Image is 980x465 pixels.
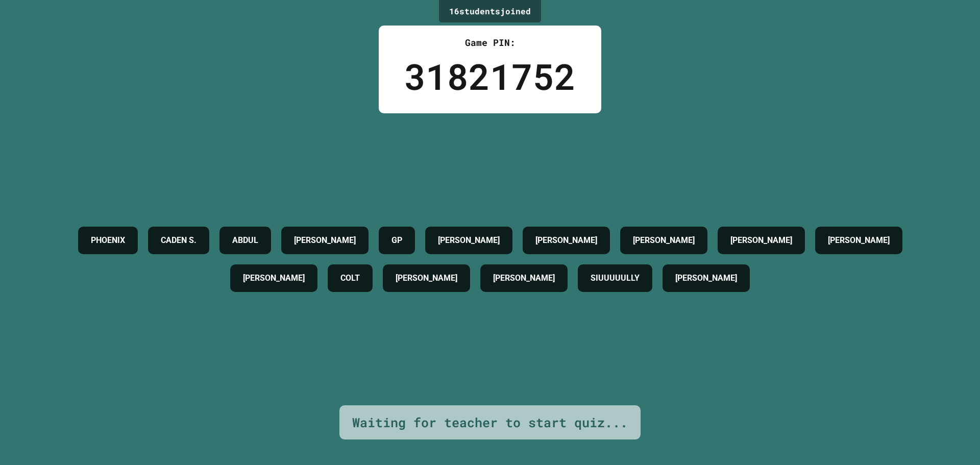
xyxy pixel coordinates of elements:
h4: PHOENIX [91,234,125,247]
h4: GP [391,234,402,247]
h4: [PERSON_NAME] [243,272,305,284]
h4: [PERSON_NAME] [294,234,356,247]
h4: SIUUUUULLY [591,272,640,284]
h4: [PERSON_NAME] [535,234,597,247]
h4: COLT [340,272,360,284]
h4: [PERSON_NAME] [675,272,737,284]
h4: [PERSON_NAME] [828,234,890,247]
div: 31821752 [404,50,576,103]
h4: [PERSON_NAME] [493,272,555,284]
h4: [PERSON_NAME] [633,234,695,247]
h4: [PERSON_NAME] [438,234,500,247]
div: Game PIN: [404,36,576,50]
h4: [PERSON_NAME] [730,234,792,247]
h4: CADEN S. [161,234,197,247]
div: Waiting for teacher to start quiz... [352,413,628,432]
h4: ABDUL [232,234,258,247]
h4: [PERSON_NAME] [396,272,457,284]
